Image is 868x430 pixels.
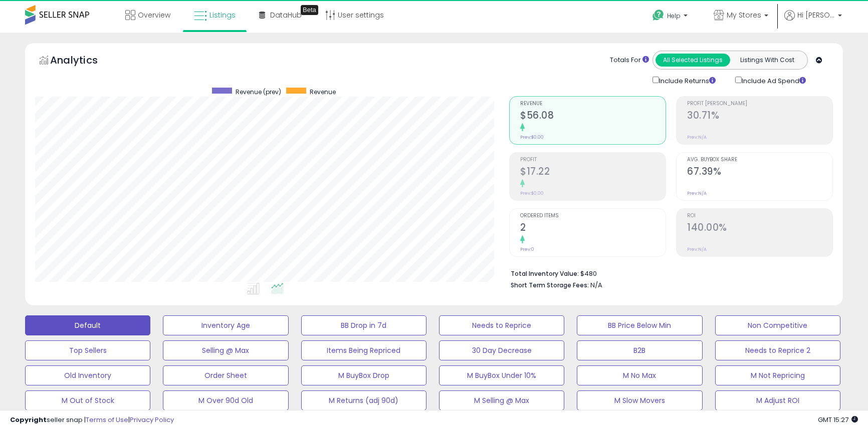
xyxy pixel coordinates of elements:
[520,246,534,252] small: Prev: 0
[687,166,832,179] h2: 67.39%
[687,134,707,140] small: Prev: N/A
[730,54,804,67] button: Listings With Cost
[687,246,707,252] small: Prev: N/A
[590,280,602,290] span: N/A
[667,12,681,20] span: Help
[301,365,426,385] button: M BuyBox Drop
[25,340,150,360] button: Top Sellers
[687,190,707,196] small: Prev: N/A
[727,10,761,20] span: My Stores
[301,5,318,15] div: Tooltip anchor
[10,415,47,424] strong: Copyright
[301,390,426,410] button: M Returns (adj 90d)
[784,10,842,33] a: Hi [PERSON_NAME]
[163,365,288,385] button: Order Sheet
[270,10,302,20] span: DataHub
[715,340,840,360] button: Needs to Reprice 2
[715,390,840,410] button: M Adjust ROI
[818,415,858,424] span: 2025-09-17 15:27 GMT
[439,315,564,335] button: Needs to Reprice
[520,213,666,219] span: Ordered Items
[209,10,236,20] span: Listings
[25,365,150,385] button: Old Inventory
[163,340,288,360] button: Selling @ Max
[236,88,281,96] span: Revenue (prev)
[86,415,128,424] a: Terms of Use
[577,340,702,360] button: B2B
[130,415,174,424] a: Privacy Policy
[687,222,832,235] h2: 140.00%
[25,315,150,335] button: Default
[577,390,702,410] button: M Slow Movers
[50,53,117,70] h5: Analytics
[577,315,702,335] button: BB Price Below Min
[644,2,698,33] a: Help
[687,157,832,163] span: Avg. Buybox Share
[439,340,564,360] button: 30 Day Decrease
[610,56,649,65] div: Totals For
[728,75,822,86] div: Include Ad Spend
[577,365,702,385] button: M No Max
[163,315,288,335] button: Inventory Age
[301,315,426,335] button: BB Drop in 7d
[520,101,666,107] span: Revenue
[511,269,579,278] b: Total Inventory Value:
[511,281,589,289] b: Short Term Storage Fees:
[687,101,832,107] span: Profit [PERSON_NAME]
[520,134,544,140] small: Prev: $0.00
[163,390,288,410] button: M Over 90d Old
[715,315,840,335] button: Non Competitive
[687,110,832,123] h2: 30.71%
[687,213,832,219] span: ROI
[797,10,835,20] span: Hi [PERSON_NAME]
[511,267,825,279] li: $480
[645,75,728,86] div: Include Returns
[520,166,666,179] h2: $17.22
[520,110,666,123] h2: $56.08
[10,415,174,425] div: seller snap | |
[656,54,730,67] button: All Selected Listings
[520,157,666,163] span: Profit
[25,390,150,410] button: M Out of Stock
[439,365,564,385] button: M BuyBox Under 10%
[520,190,544,196] small: Prev: $0.00
[652,9,665,22] i: Get Help
[439,390,564,410] button: M Selling @ Max
[301,340,426,360] button: Items Being Repriced
[715,365,840,385] button: M Not Repricing
[520,222,666,235] h2: 2
[138,10,170,20] span: Overview
[310,88,336,96] span: Revenue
